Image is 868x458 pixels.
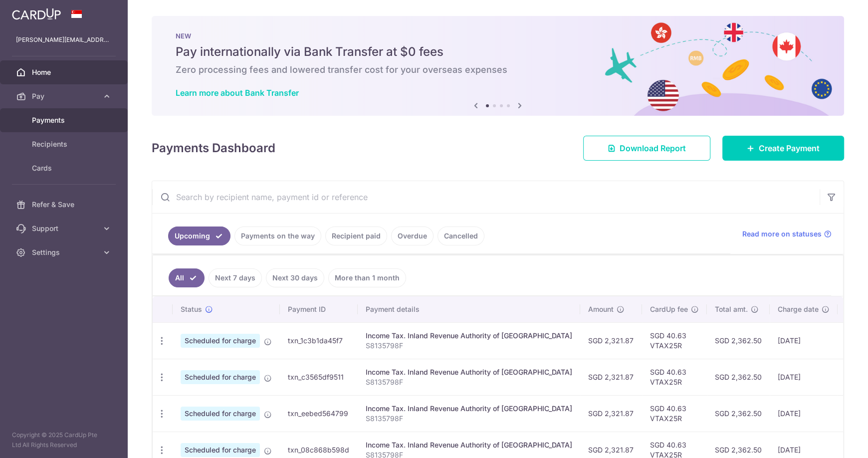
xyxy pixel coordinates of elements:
p: NEW [176,32,820,40]
td: SGD 2,321.87 [580,395,642,432]
td: SGD 2,362.50 [707,359,770,395]
p: S8135798F [366,414,572,424]
div: Income Tax. Inland Revenue Authority of [GEOGRAPHIC_DATA] [366,404,572,414]
a: Download Report [583,136,710,161]
span: Scheduled for charge [181,443,260,457]
div: Income Tax. Inland Revenue Authority of [GEOGRAPHIC_DATA] [366,331,572,341]
td: [DATE] [770,359,838,395]
a: Overdue [391,227,434,245]
span: Cards [32,163,98,173]
span: Download Report [620,142,686,154]
span: Scheduled for charge [181,407,260,421]
td: SGD 2,362.50 [707,322,770,359]
a: Create Payment [722,136,844,161]
span: Pay [32,91,98,101]
a: Learn more about Bank Transfer [176,88,299,98]
span: Refer & Save [32,200,98,210]
a: Read more on statuses [742,229,832,239]
h4: Payments Dashboard [152,139,275,157]
p: S8135798F [366,341,572,351]
h6: Zero processing fees and lowered transfer cost for your overseas expenses [176,64,820,76]
td: txn_eebed564799 [280,395,358,432]
span: Scheduled for charge [181,334,260,348]
span: Read more on statuses [742,229,822,239]
th: Payment details [358,296,580,322]
th: Payment ID [280,296,358,322]
span: Payments [32,115,98,125]
td: SGD 2,321.87 [580,322,642,359]
span: Scheduled for charge [181,370,260,384]
td: txn_c3565df9511 [280,359,358,395]
a: Upcoming [168,227,230,245]
td: SGD 40.63 VTAX25R [642,359,707,395]
a: More than 1 month [328,268,406,287]
a: Next 7 days [209,268,262,287]
td: [DATE] [770,322,838,359]
img: Bank transfer banner [152,16,844,116]
p: S8135798F [366,377,572,387]
a: Next 30 days [266,268,324,287]
span: Status [181,304,202,314]
span: Amount [588,304,614,314]
td: SGD 40.63 VTAX25R [642,322,707,359]
span: Recipients [32,139,98,149]
span: Support [32,224,98,233]
span: Charge date [778,304,819,314]
div: Income Tax. Inland Revenue Authority of [GEOGRAPHIC_DATA] [366,440,572,450]
a: Cancelled [437,227,484,245]
td: [DATE] [770,395,838,432]
td: SGD 40.63 VTAX25R [642,395,707,432]
p: [PERSON_NAME][EMAIL_ADDRESS][DOMAIN_NAME] [16,35,112,45]
a: Recipient paid [325,227,387,245]
a: All [169,268,205,287]
span: Settings [32,247,98,257]
td: SGD 2,362.50 [707,395,770,432]
div: Income Tax. Inland Revenue Authority of [GEOGRAPHIC_DATA] [366,367,572,377]
span: Home [32,67,98,77]
img: CardUp [12,8,61,20]
td: txn_1c3b1da45f7 [280,322,358,359]
td: SGD 2,321.87 [580,359,642,395]
h5: Pay internationally via Bank Transfer at $0 fees [176,44,820,60]
span: Create Payment [759,142,820,154]
input: Search by recipient name, payment id or reference [152,181,820,213]
span: Total amt. [715,304,748,314]
span: CardUp fee [650,304,688,314]
a: Payments on the way [234,227,321,245]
